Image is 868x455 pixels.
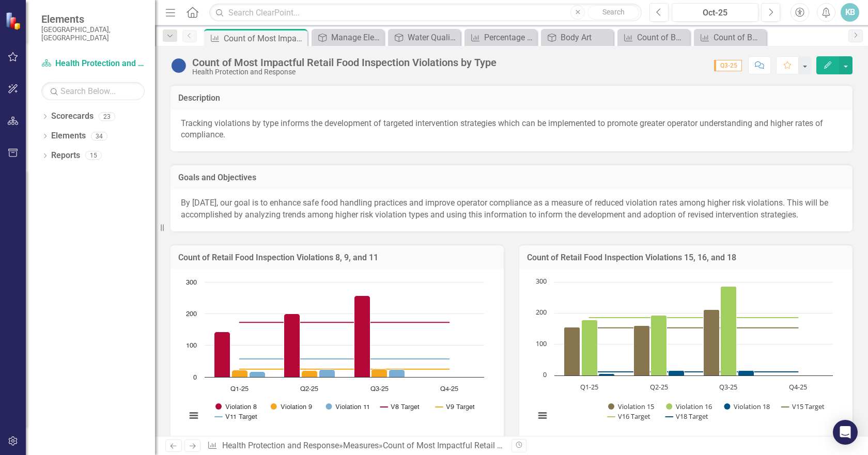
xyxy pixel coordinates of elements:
[207,440,504,452] div: » »
[582,282,799,376] g: Violation 16, series 2 of 6. Bar series with 4 bars.
[436,403,474,411] button: Show V9 Target
[181,277,493,432] div: Chart. Highcharts interactive chart.
[284,314,300,378] path: Q2-25, 199. Violation 8.
[634,326,650,376] path: Q2-25, 160. Violation 15.
[232,370,248,378] path: Q1-25, 22. Violation 9.
[186,342,197,349] text: 100
[383,441,625,450] div: Count of Most Impactful Retail Food Inspection Violations by Type
[230,386,249,393] text: Q1-25
[587,316,800,320] g: V16 Target, series 5 of 6. Line with 4 data points.
[696,31,764,44] a: Count of Body Art Shop Inspections
[536,339,547,348] text: 100
[704,310,720,376] path: Q3-25, 212. Violation 15.
[181,118,842,142] p: Tracking violations by type informs the development of targeted intervention strategies which can...
[527,253,845,262] h3: Count of Retail Food Inspection Violations 15, 16, and 18
[672,3,758,22] button: Oct-25
[408,31,458,44] div: Water Quality
[724,402,770,411] button: Show Violation 18
[41,25,145,42] small: [GEOGRAPHIC_DATA], [GEOGRAPHIC_DATA]
[209,4,642,22] input: Search ClearPoint...
[51,130,86,142] a: Elements
[319,370,335,378] path: Q2-25, 23. Violation 11.
[215,403,256,411] button: Show Violation 8
[666,402,712,411] button: Show Violation 16
[543,370,547,379] text: 0
[314,31,381,44] a: Manage Elements
[214,332,230,378] path: Q1-25, 142. Violation 8.
[587,326,800,330] g: V15 Target, series 4 of 6. Line with 4 data points.
[833,420,858,445] div: Open Intercom Messenger
[665,412,709,421] button: Show V18 Target
[178,173,845,182] h3: Goals and Objectives
[215,413,257,420] button: Show V11 Target
[608,402,654,411] button: Show Violation 15
[300,386,318,393] text: Q2-25
[370,386,389,393] text: Q3-25
[608,412,651,421] button: Show V16 Target
[530,277,842,432] div: Chart. Highcharts interactive chart.
[484,31,534,44] div: Percentage of Pool and Spa Inspections Resulting in Closures
[651,316,667,376] path: Q2-25, 193. Violation 16.
[467,31,534,44] a: Percentage of Pool and Spa Inspections Resulting in Closures
[371,369,388,378] path: Q3-25, 26. Violation 9.
[178,253,496,262] h3: Count of Retail Food Inspection Violations 8, 9, and 11
[91,132,107,140] div: 34
[380,403,419,411] button: Show V8 Target
[675,7,755,19] div: Oct-25
[326,403,369,411] button: Show Violation 11
[271,403,312,411] button: Show Violation 9
[99,112,115,121] div: 23
[187,409,201,423] button: View chart menu, Chart
[343,441,379,450] a: Measures
[85,151,102,160] div: 15
[561,31,611,44] div: Body Art
[535,409,550,423] button: View chart menu, Chart
[789,382,807,391] text: Q4-25
[186,279,197,286] text: 300
[41,58,145,70] a: Health Protection and Response
[222,441,339,450] a: Health Protection and Response
[714,60,742,71] span: Q3-25
[580,382,598,391] text: Q1-25
[238,357,452,361] g: V11 Target, series 6 of 6. Line with 4 data points.
[669,371,685,376] path: Q2-25, 16. Violation 18.
[354,296,370,378] path: Q3-25, 257. Violation 8.
[602,8,625,16] span: Search
[171,57,187,74] img: Baselining
[536,307,547,317] text: 200
[186,311,197,318] text: 200
[41,13,145,25] span: Elements
[544,31,611,44] a: Body Art
[782,402,825,411] button: Show V15 Target
[536,276,547,286] text: 300
[391,31,458,44] a: Water Quality
[564,327,580,376] path: Q1-25, 155. Violation 15.
[587,370,800,374] g: V18 Target, series 6 of 6. Line with 4 data points.
[238,321,452,325] g: V8 Target, series 4 of 6. Line with 4 data points.
[192,57,497,68] div: Count of Most Impactful Retail Food Inspection Violations by Type
[51,111,94,122] a: Scorecards
[599,374,615,376] path: Q1-25, 6. Violation 18.
[721,287,737,376] path: Q3-25, 286. Violation 16.
[440,386,458,393] text: Q4-25
[178,93,845,103] h3: Description
[714,31,764,44] div: Count of Body Art Shop Inspections
[192,68,497,76] div: Health Protection and Response
[841,3,859,22] button: KB
[587,5,639,20] button: Search
[530,277,838,432] svg: Interactive chart
[564,282,799,376] g: Violation 15, series 1 of 6. Bar series with 4 bars.
[582,320,598,376] path: Q1-25, 179. Violation 16.
[41,82,145,100] input: Search Below...
[181,277,489,432] svg: Interactive chart
[650,382,668,391] text: Q2-25
[250,372,266,378] path: Q1-25, 17. Violation 11.
[193,374,197,381] text: 0
[5,12,23,30] img: ClearPoint Strategy
[51,150,80,162] a: Reports
[738,371,754,376] path: Q3-25, 15. Violation 18.
[637,31,687,44] div: Count of Body Art Shop Inspection Violations by Type
[181,197,842,221] p: By [DATE], our goal is to enhance safe food handling practices and improve operator compliance as...
[302,371,318,378] path: Q2-25, 21. Violation 9.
